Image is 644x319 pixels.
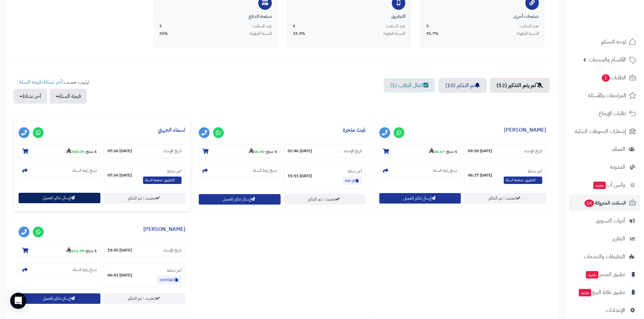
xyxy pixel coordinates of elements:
a: لم يتم التذكير (12) [490,78,549,92]
a: السلات المتروكة14 [569,195,640,211]
a: طلبات الإرجاع [569,105,640,122]
a: تحديث : تم التذكير [104,293,186,304]
small: - [66,247,97,254]
section: نسخ رابط السلة [379,164,461,178]
small: تاريخ الإنشاء [163,247,182,253]
a: الطلبات1 [569,70,640,86]
div: صفحات أخرى [426,13,539,20]
span: 41.7% [426,31,439,36]
strong: 121.00 [66,248,84,254]
span: جديد [593,182,606,189]
strong: [DATE] 09:10 [468,148,492,154]
a: قيمة السلة [19,78,41,86]
section: نسخ رابط السلة [19,263,100,277]
strong: [DATE] 07:56 [108,172,132,178]
a: تم التذكير (10) [439,78,486,92]
section: نسخ رابط السلة [19,164,100,178]
a: اسماء الجهني [158,126,185,134]
a: تحديث : تم التذكير [464,193,546,204]
a: contact [158,275,182,284]
span: 33.3% [293,31,305,36]
strong: 1 منتج [86,149,97,155]
span: المدونة [610,162,625,172]
div: Open Intercom Messenger [10,293,26,309]
span: الأقسام والمنتجات [589,55,626,64]
div: التطبيق [293,13,405,20]
section: 1 منتج-121.00 [19,244,100,257]
small: تاريخ الإنشاء [163,148,182,154]
span: عدد السلات: [519,23,539,29]
small: - [66,148,97,155]
strong: [DATE] 11:11 [288,173,312,179]
a: وآتس آبجديد [569,177,640,193]
button: قيمة السلة [50,89,87,104]
small: - [429,148,457,155]
section: 1 منتج-38.67 [379,144,461,158]
span: عدد السلات: [386,23,405,29]
a: آخر نشاط [43,78,62,86]
span: 1 [602,74,610,82]
a: تطبيق المتجرجديد [569,266,640,283]
small: نسخ رابط السلة [433,168,457,174]
button: إرسال تذكير للعميل [19,193,100,203]
span: التطبيق: صفحة السلة [143,177,182,184]
small: تاريخ الإنشاء [524,148,542,154]
span: لوحة التحكم [601,37,626,47]
span: وآتس آب [593,180,625,190]
a: تحديث : تم التذكير [104,193,186,204]
div: صفحة الدفع [159,13,272,20]
strong: 1 منتج [446,149,457,155]
small: آخر نشاط [348,168,362,174]
button: إرسال تذكير للعميل [379,193,461,204]
a: المدونة [569,159,640,175]
span: جديد [586,271,598,278]
span: 3 [159,23,162,29]
strong: 1 منتج [86,248,97,254]
strong: [DATE] 11:45 [108,247,132,253]
span: المراجعات والأسئلة [588,91,626,100]
a: الإعدادات [569,302,640,318]
span: 25% [159,31,168,36]
strong: 18.00 [249,149,264,155]
small: آخر نشاط [528,168,542,174]
a: sw.js [343,176,362,185]
span: التطبيق: صفحة السلة [504,177,542,184]
section: نسخ رابط السلة [199,164,281,178]
span: التقارير [612,234,625,243]
a: تحديث : تم التذكير [284,194,366,205]
small: نسخ رابط السلة [73,168,97,174]
section: 1 منتج-18.00 [199,144,281,158]
span: عدد السلات: [252,23,272,29]
span: 14 [585,200,594,207]
a: [PERSON_NAME] [143,225,185,233]
span: أدوات التسويق [596,216,625,225]
strong: [DATE] 06:41 [108,272,132,278]
section: 1 منتج-268.05 [19,144,100,158]
img: logo-2.png [598,5,638,19]
span: الإعدادات [606,305,625,315]
small: نسخ رابط السلة [73,267,97,273]
a: إشعارات التحويلات البنكية [569,123,640,139]
strong: 268.05 [66,149,84,155]
span: السلات المتروكة [584,198,626,208]
span: 5 [426,23,429,29]
strong: [DATE] 02:46 [288,148,312,154]
ul: ترتيب حسب: - [14,78,89,104]
a: المراجعات والأسئلة [569,87,640,104]
span: 4 [293,23,295,29]
span: إشعارات التحويلات البنكية [575,127,626,136]
span: العملاء [612,144,625,154]
a: العملاء [569,141,640,157]
span: جديد [579,289,591,296]
small: تاريخ الإنشاء [344,148,362,154]
a: التطبيقات والخدمات [569,248,640,265]
span: طلبات الإرجاع [599,109,626,118]
a: التقارير [569,231,640,247]
strong: 1 منتج [266,149,277,155]
span: النسبة المئوية: [383,31,405,36]
span: تطبيق المتجر [585,270,625,279]
strong: [DATE] 07:56 [108,148,132,154]
strong: 38.67 [429,149,445,155]
span: النسبة المئوية: [249,31,272,36]
button: إرسال تذكير للعميل [19,293,100,304]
